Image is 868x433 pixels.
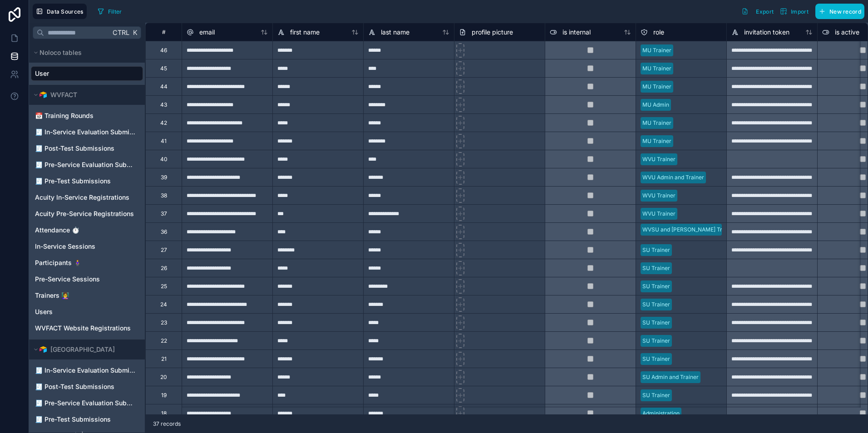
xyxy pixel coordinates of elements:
[153,420,181,428] span: 37 records
[642,46,671,54] div: MU Trainer
[199,28,215,37] span: email
[812,4,864,19] a: New record
[33,4,87,19] button: Data Sources
[642,83,671,91] div: MU Trainer
[161,355,167,363] div: 21
[47,8,84,15] span: Data Sources
[161,138,167,145] div: 41
[642,101,669,109] div: MU Admin
[161,210,167,217] div: 37
[738,4,777,19] button: Export
[642,192,676,200] div: WVU Trainer
[161,283,167,290] div: 25
[160,156,168,163] div: 40
[642,246,670,254] div: SU Trainer
[642,119,671,127] div: MU Trainer
[791,8,809,15] span: Import
[653,28,664,37] span: role
[132,30,138,36] span: K
[161,174,167,181] div: 39
[161,410,167,417] div: 18
[161,246,167,254] div: 27
[112,27,130,38] span: Ctrl
[642,64,671,73] div: MU Trainer
[160,47,167,54] div: 46
[815,4,864,19] button: New record
[160,301,167,308] div: 24
[160,83,168,90] div: 44
[153,29,175,35] div: #
[835,28,859,37] span: is active
[94,5,125,18] button: Filter
[161,392,167,399] div: 19
[161,228,167,236] div: 36
[642,264,670,272] div: SU Trainer
[108,8,122,15] span: Filter
[829,8,861,15] span: New record
[777,4,812,19] button: Import
[642,173,704,182] div: WVU Admin and Trainer
[381,28,409,37] span: last name
[160,65,167,72] div: 45
[642,319,670,327] div: SU Trainer
[161,337,167,344] div: 22
[160,119,167,127] div: 42
[642,137,671,145] div: MU Trainer
[161,319,167,326] div: 23
[642,391,670,399] div: SU Trainer
[642,282,670,290] div: SU Trainer
[642,210,676,218] div: WVU Trainer
[642,226,735,234] div: WVSU and [PERSON_NAME] Trainer
[756,8,774,15] span: Export
[160,101,167,108] div: 43
[160,374,167,381] div: 20
[642,300,670,309] div: SU Trainer
[642,355,670,363] div: SU Trainer
[642,155,676,163] div: WVU Trainer
[642,337,670,345] div: SU Trainer
[642,373,699,381] div: SU Admin and Trainer
[161,192,167,199] div: 38
[562,28,591,37] span: is internal
[472,28,513,37] span: profile picture
[290,28,320,37] span: first name
[744,28,789,37] span: invitation token
[161,265,167,272] div: 26
[642,409,680,418] div: Administration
